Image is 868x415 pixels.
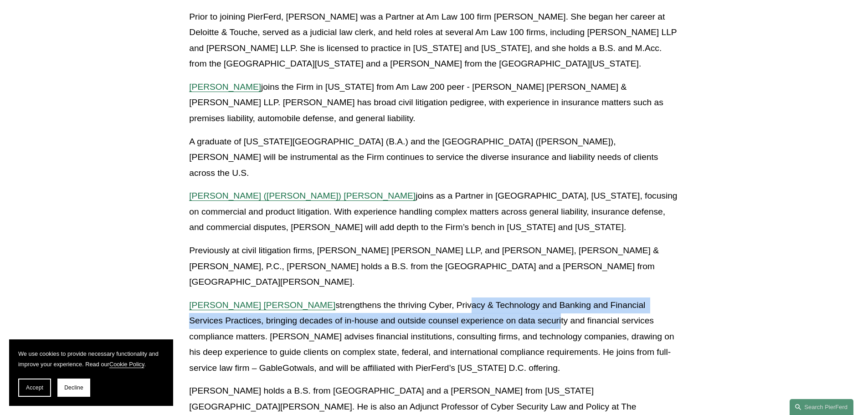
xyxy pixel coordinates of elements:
p: joins as a Partner in [GEOGRAPHIC_DATA], [US_STATE], focusing on commercial and product litigatio... [189,188,678,236]
a: [PERSON_NAME] [PERSON_NAME] [189,300,335,310]
p: joins the Firm in [US_STATE] from Am Law 200 peer - [PERSON_NAME] [PERSON_NAME] & [PERSON_NAME] L... [189,79,678,127]
p: A graduate of [US_STATE][GEOGRAPHIC_DATA] (B.A.) and the [GEOGRAPHIC_DATA] ([PERSON_NAME]), [PERS... [189,134,678,181]
section: Cookie banner [9,339,173,406]
button: Accept [18,379,51,397]
a: Search this site [790,399,853,415]
a: Cookie Policy [109,361,144,368]
span: Accept [26,384,43,391]
p: Prior to joining PierFerd, [PERSON_NAME] was a Partner at Am Law 100 firm [PERSON_NAME]. She bega... [189,9,678,72]
a: [PERSON_NAME] ([PERSON_NAME]) [PERSON_NAME] [189,191,416,200]
span: Decline [64,384,83,391]
button: Decline [57,379,90,397]
p: strengthens the thriving Cyber, Privacy & Technology and Banking and Financial Services Practices... [189,297,678,376]
a: [PERSON_NAME] [189,82,261,92]
p: We use cookies to provide necessary functionality and improve your experience. Read our . [18,348,164,369]
p: Previously at civil litigation firms, [PERSON_NAME] [PERSON_NAME] LLP, and [PERSON_NAME], [PERSON... [189,243,678,290]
